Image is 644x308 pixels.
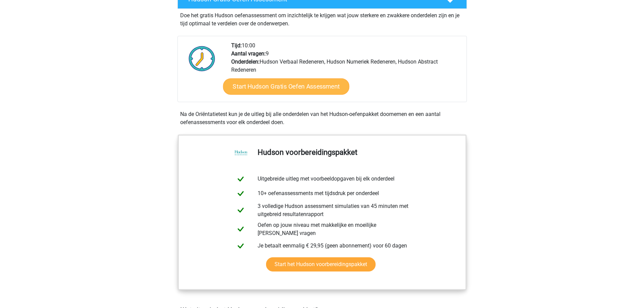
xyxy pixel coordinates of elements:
[185,42,219,75] img: Klok
[223,78,349,95] a: Start Hudson Gratis Oefen Assessment
[231,58,260,65] b: Onderdelen:
[177,9,467,28] div: Doe het gratis Hudson oefenassessment om inzichtelijk te krijgen wat jouw sterkere en zwakkere on...
[231,50,266,57] b: Aantal vragen:
[266,257,376,271] a: Start het Hudson voorbereidingspakket
[231,42,242,49] b: Tijd:
[226,42,466,102] div: 10:00 9 Hudson Verbaal Redeneren, Hudson Numeriek Redeneren, Hudson Abstract Redeneren
[177,110,467,126] div: Na de Oriëntatietest kun je de uitleg bij alle onderdelen van het Hudson-oefenpakket doornemen en...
